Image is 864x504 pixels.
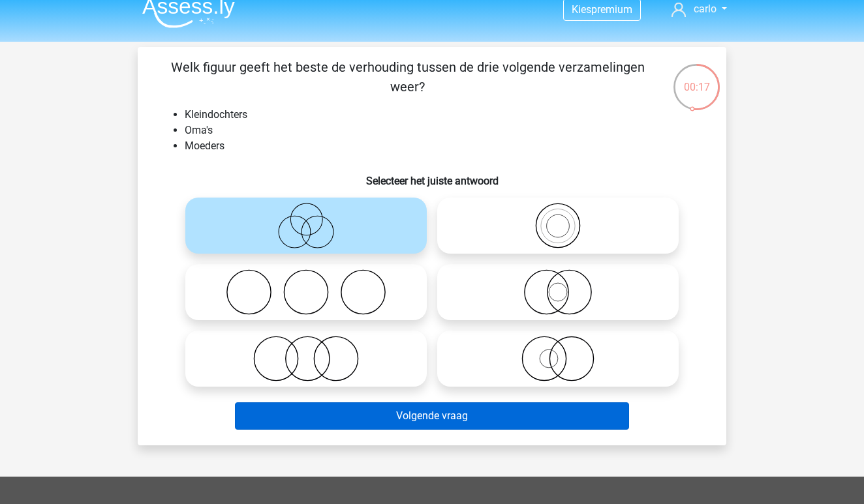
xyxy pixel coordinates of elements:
[159,164,705,187] h6: Selecteer het juiste antwoord
[185,138,705,154] li: Moeders
[235,402,630,430] button: Volgende vraag
[185,123,705,138] li: Oma's
[666,1,732,17] a: carlo
[572,3,591,16] span: Kies
[672,63,721,95] div: 00:17
[564,1,640,18] a: Kiespremium
[159,57,656,96] p: Welk figuur geeft het beste de verhouding tussen de drie volgende verzamelingen weer?
[694,3,717,15] span: carlo
[185,107,705,123] li: Kleindochters
[591,3,632,16] span: premium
